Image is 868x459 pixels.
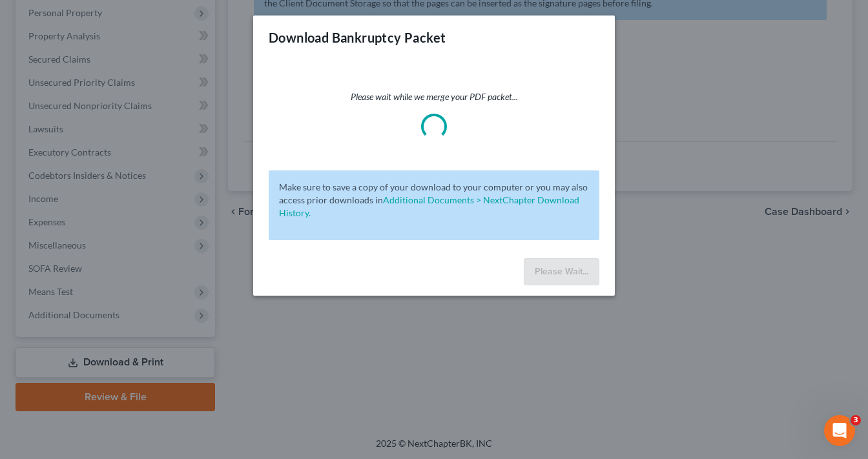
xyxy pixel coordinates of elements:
a: Additional Documents > NextChapter Download History. [279,194,579,218]
button: Please Wait... [524,258,599,285]
p: Make sure to save a copy of your download to your computer or you may also access prior downloads in [279,181,589,219]
p: Please wait while we merge your PDF packet... [269,90,599,103]
iframe: Intercom live chat [824,415,855,446]
span: 3 [851,415,861,425]
span: Please Wait... [535,266,588,277]
h3: Download Bankruptcy Packet [269,28,446,46]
